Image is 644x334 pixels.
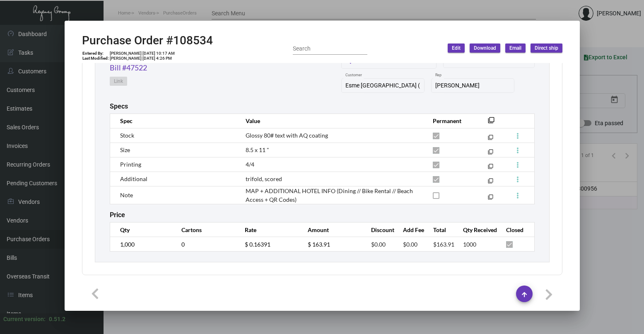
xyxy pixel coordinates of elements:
span: Additional [120,175,147,182]
button: Link [110,77,127,86]
th: Total [425,223,455,237]
button: Edit [448,44,465,53]
div: Current version: [3,315,46,324]
th: Value [237,114,425,128]
span: Email [509,45,521,52]
h2: Purchase Order #108534 [82,34,213,48]
th: Spec [110,114,237,128]
td: Last Modified: [82,56,109,61]
th: Add Fee [395,223,425,237]
th: Closed [498,223,534,237]
span: Glossy 80# text with AQ coating [246,132,328,139]
span: $0.00 [371,241,386,248]
mat-icon: filter_none [488,119,494,126]
span: Link [114,78,123,85]
th: Rate [236,223,300,237]
button: Email [505,44,526,53]
span: Download [474,45,496,52]
mat-icon: filter_none [488,151,493,156]
th: Cartons [173,223,236,237]
span: Printing [120,161,141,168]
td: [PERSON_NAME] [DATE] 10:17 AM [109,51,175,56]
button: Direct ship [531,44,562,53]
button: Download [470,44,500,53]
span: Edit [452,45,461,52]
span: Size [120,146,130,153]
h2: Price [110,211,125,219]
a: Bill #47522 [110,62,147,73]
span: MAP + ADDITIONAL HOTEL INFO (Dining // Bike Rental // Beach Access + QR Codes) [246,187,413,203]
span: Note [120,191,133,198]
mat-icon: filter_none [488,165,493,171]
mat-icon: filter_none [488,196,493,201]
div: 0.51.2 [49,315,65,324]
span: $163.91 [433,241,454,248]
span: Stock [120,132,134,139]
span: 8.5 x 11 " [246,146,269,153]
th: Qty Received [455,223,498,237]
th: Discount [363,223,395,237]
span: trifold, scored [246,175,282,182]
th: Permanent [425,114,475,128]
span: Direct ship [535,45,558,52]
h2: Specs [110,102,128,110]
mat-icon: filter_none [488,136,493,142]
td: [PERSON_NAME] [DATE] 4:26 PM [109,56,175,61]
span: 4/4 [246,161,254,168]
th: Amount [299,223,363,237]
th: Qty [110,223,173,237]
span: $0.00 [403,241,417,248]
mat-icon: filter_none [488,180,493,185]
span: 1000 [463,241,476,248]
td: Entered By: [82,51,109,56]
